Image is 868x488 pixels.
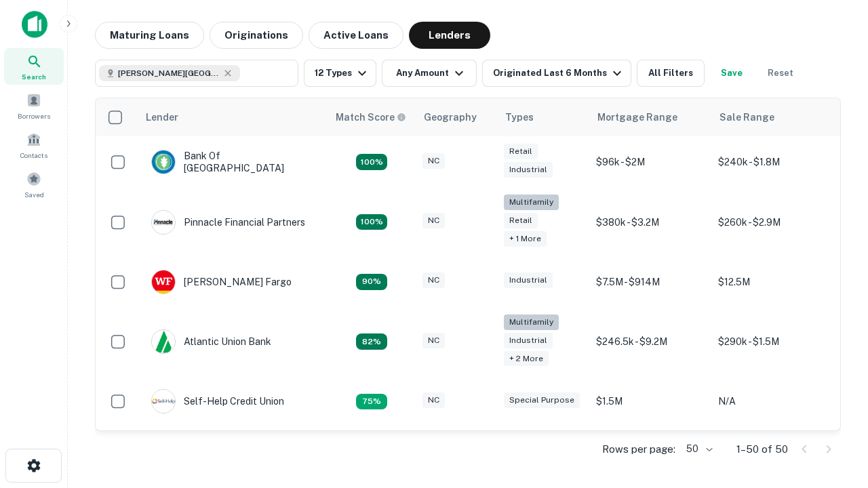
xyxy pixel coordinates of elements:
[504,144,538,159] div: Retail
[152,330,175,353] img: picture
[382,60,477,87] button: Any Amount
[210,22,303,49] button: Originations
[336,110,406,125] div: Capitalize uses an advanced AI algorithm to match your search with the best lender. The match sco...
[4,127,64,163] a: Contacts
[504,162,553,178] div: Industrial
[422,333,445,348] div: NC
[356,333,387,350] div: Matching Properties: 11, hasApolloMatch: undefined
[597,109,677,125] div: Mortgage Range
[22,11,47,38] img: capitalize-icon.png
[589,136,711,188] td: $96k - $2M
[20,150,47,161] span: Contacts
[637,60,705,87] button: All Filters
[409,22,490,49] button: Lenders
[22,71,46,82] span: Search
[422,153,445,169] div: NC
[18,110,50,121] span: Borrowers
[356,214,387,230] div: Matching Properties: 24, hasApolloMatch: undefined
[759,60,802,87] button: Reset
[710,60,753,87] button: Save your search to get updates of matches that match your search criteria.
[504,272,553,288] div: Industrial
[422,392,445,408] div: NC
[146,109,178,125] div: Lender
[152,150,175,174] img: picture
[711,375,833,427] td: N/A
[152,390,175,413] img: picture
[4,48,64,85] a: Search
[681,439,715,459] div: 50
[505,109,534,125] div: Types
[589,98,711,136] th: Mortgage Range
[736,441,788,457] p: 1–50 of 50
[152,270,175,293] img: picture
[589,375,711,427] td: $1.5M
[422,213,445,228] div: NC
[493,65,625,81] div: Originated Last 6 Months
[711,188,833,256] td: $260k - $2.9M
[504,195,559,210] div: Multifamily
[711,256,833,308] td: $12.5M
[151,270,292,294] div: [PERSON_NAME] Fargo
[800,380,868,445] iframe: Chat Widget
[589,308,711,376] td: $246.5k - $9.2M
[711,136,833,188] td: $240k - $1.8M
[118,67,220,79] span: [PERSON_NAME][GEOGRAPHIC_DATA], [GEOGRAPHIC_DATA]
[356,394,387,410] div: Matching Properties: 10, hasApolloMatch: undefined
[504,231,547,247] div: + 1 more
[336,110,403,125] h6: Match Score
[151,210,305,235] div: Pinnacle Financial Partners
[151,150,314,174] div: Bank Of [GEOGRAPHIC_DATA]
[356,154,387,170] div: Matching Properties: 14, hasApolloMatch: undefined
[589,188,711,256] td: $380k - $3.2M
[504,314,559,330] div: Multifamily
[504,392,580,408] div: Special Purpose
[4,166,64,203] a: Saved
[356,274,387,290] div: Matching Properties: 12, hasApolloMatch: undefined
[152,211,175,234] img: picture
[151,389,284,413] div: Self-help Credit Union
[138,98,328,136] th: Lender
[24,189,44,200] span: Saved
[482,60,631,87] button: Originated Last 6 Months
[719,109,774,125] div: Sale Range
[4,87,64,124] a: Borrowers
[602,441,675,457] p: Rows per page:
[309,22,403,49] button: Active Loans
[424,109,477,125] div: Geography
[711,98,833,136] th: Sale Range
[504,213,538,228] div: Retail
[497,98,589,136] th: Types
[589,256,711,308] td: $7.5M - $914M
[151,329,271,354] div: Atlantic Union Bank
[95,22,204,49] button: Maturing Loans
[422,272,445,288] div: NC
[504,333,553,348] div: Industrial
[416,98,497,136] th: Geography
[328,98,416,136] th: Capitalize uses an advanced AI algorithm to match your search with the best lender. The match sco...
[504,351,549,367] div: + 2 more
[304,60,376,87] button: 12 Types
[711,308,833,376] td: $290k - $1.5M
